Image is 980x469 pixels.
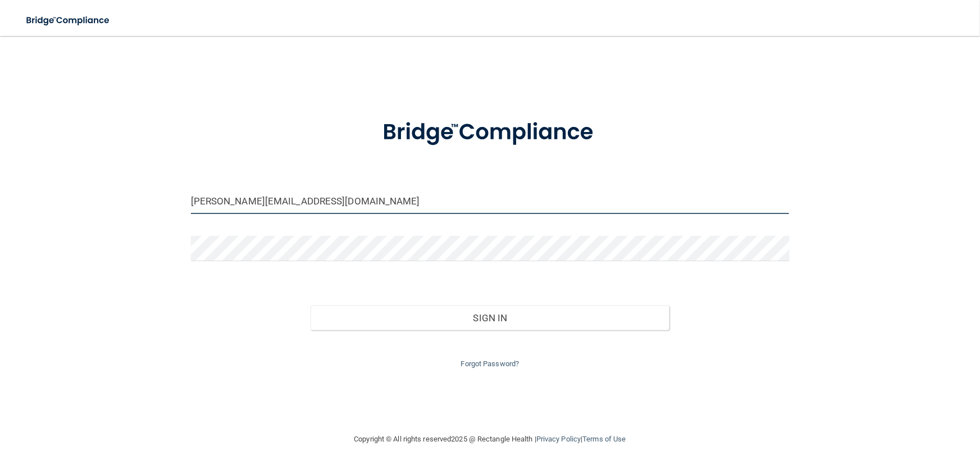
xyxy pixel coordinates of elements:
[582,435,626,443] a: Terms of Use
[17,9,120,32] img: bridge_compliance_login_screen.278c3ca4.svg
[786,389,967,434] iframe: Drift Widget Chat Controller
[285,421,695,457] div: Copyright © All rights reserved 2025 @ Rectangle Health | |
[359,103,621,162] img: bridge_compliance_login_screen.278c3ca4.svg
[536,435,581,443] a: Privacy Policy
[461,359,519,368] a: Forgot Password?
[191,189,790,214] input: Email
[311,306,669,330] button: Sign In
